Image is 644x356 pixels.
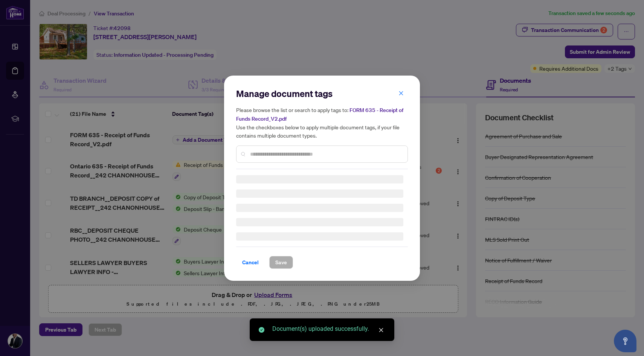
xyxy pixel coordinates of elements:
[236,256,265,269] button: Cancel
[398,90,404,95] span: close
[236,107,403,122] span: FORM 635 - Receipt of Funds Record_V2.pdf
[378,327,384,333] span: close
[259,327,264,333] span: check-circle
[377,326,385,334] a: Close
[242,256,259,268] span: Cancel
[236,88,408,100] h2: Manage document tags
[236,106,408,139] h5: Please browse the list or search to apply tags to: Use the checkboxes below to apply multiple doc...
[272,324,385,333] div: Document(s) uploaded successfully.
[614,330,636,352] button: Open asap
[269,256,293,269] button: Save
